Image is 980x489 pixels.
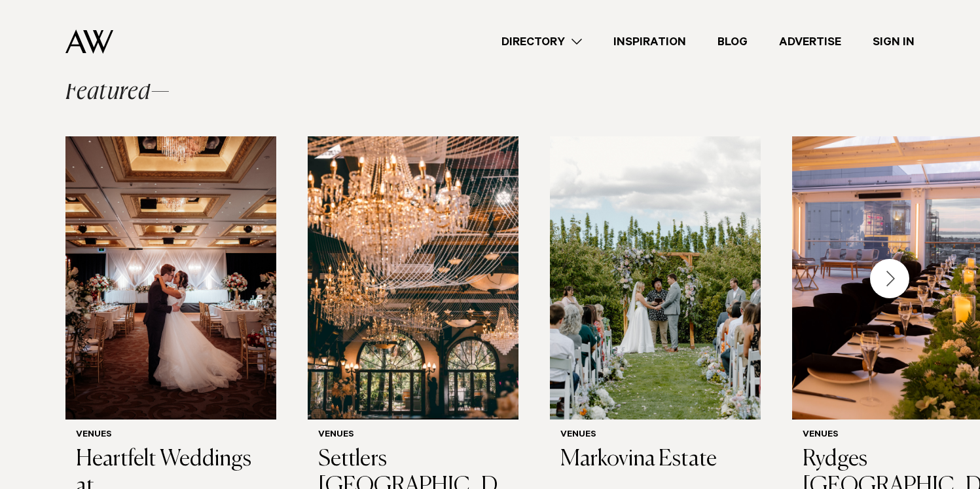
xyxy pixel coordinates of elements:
[308,136,518,420] img: Auckland Weddings Venues | Settlers Country Manor
[560,430,750,441] h6: Venues
[486,33,598,51] a: Directory
[65,136,276,420] img: Auckland Weddings Venues | Heartfelt Weddings at Cordis, Auckland
[76,430,266,441] h6: Venues
[857,33,930,51] a: Sign In
[560,446,750,473] h3: Markovina Estate
[550,136,761,420] img: Ceremony styling at Markovina Estate
[65,79,170,105] h2: Featured
[763,33,857,51] a: Advertise
[65,29,113,54] img: Auckland Weddings Logo
[702,33,763,51] a: Blog
[598,33,702,51] a: Inspiration
[318,430,508,441] h6: Venues
[550,136,761,484] a: Ceremony styling at Markovina Estate Venues Markovina Estate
